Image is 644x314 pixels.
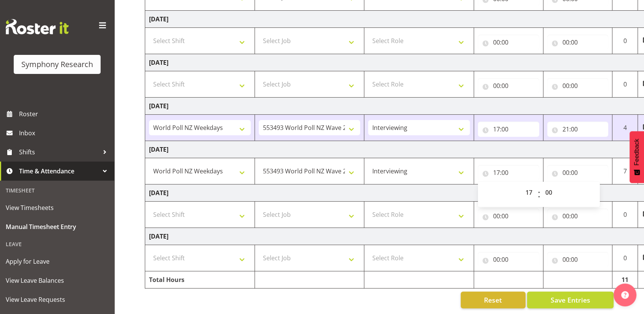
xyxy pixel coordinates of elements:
div: Leave [2,236,112,252]
input: Click to select... [478,165,539,180]
span: Manual Timesheet Entry [6,221,109,232]
input: Click to select... [547,122,609,137]
span: Shifts [19,146,99,158]
a: View Leave Requests [2,290,112,309]
td: 0 [612,28,638,54]
a: View Timesheets [2,198,112,217]
span: Feedback [633,139,640,165]
input: Click to select... [478,122,539,137]
span: View Leave Balances [6,275,109,286]
button: Feedback - Show survey [630,131,644,183]
span: View Timesheets [6,202,109,213]
input: Click to select... [478,78,539,93]
input: Click to select... [547,35,609,50]
input: Click to select... [547,208,609,224]
img: Rosterit website logo [6,19,69,34]
input: Click to select... [478,252,539,267]
span: View Leave Requests [6,294,109,305]
td: 4 [612,115,638,141]
input: Click to select... [478,35,539,50]
td: Total Hours [145,271,255,288]
button: Reset [461,292,525,308]
span: Roster [19,108,111,120]
a: Manual Timesheet Entry [2,217,112,236]
input: Click to select... [547,252,609,267]
span: : [538,185,540,204]
input: Click to select... [547,78,609,93]
button: Save Entries [527,292,614,308]
div: Symphony Research [21,59,93,70]
input: Click to select... [478,208,539,224]
td: 0 [612,245,638,271]
a: Apply for Leave [2,252,112,271]
div: Timesheet [2,183,112,198]
span: Save Entries [550,295,590,305]
td: 0 [612,71,638,98]
input: Click to select... [547,165,609,180]
span: Inbox [19,127,111,139]
span: Reset [484,295,502,305]
span: Time & Attendance [19,165,99,177]
span: Apply for Leave [6,256,109,267]
td: 11 [612,271,638,288]
img: help-xxl-2.png [621,291,629,299]
td: 0 [612,202,638,228]
td: 7 [612,158,638,184]
a: View Leave Balances [2,271,112,290]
